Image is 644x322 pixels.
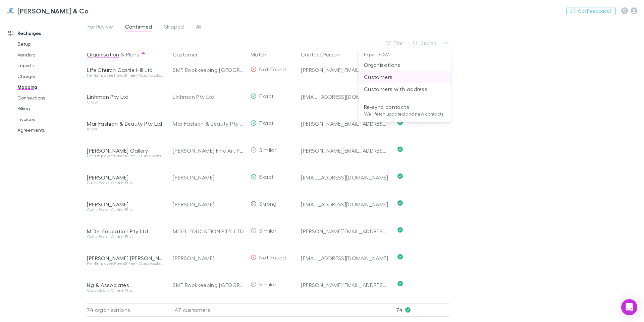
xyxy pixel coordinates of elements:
li: Customers with address [359,83,451,95]
p: Export CSV [359,50,451,59]
li: Customers [359,71,451,83]
p: Organisations [364,61,445,69]
div: Open Intercom Messenger [621,299,637,315]
li: Re-sync contactsWe'll fetch updated and new contacts. [359,101,451,119]
p: Re-sync contacts [364,103,445,111]
p: Customers [364,73,445,81]
p: We'll fetch updated and new contacts. [364,111,445,117]
li: Organisations [359,59,451,71]
p: Customers with address [364,85,445,93]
